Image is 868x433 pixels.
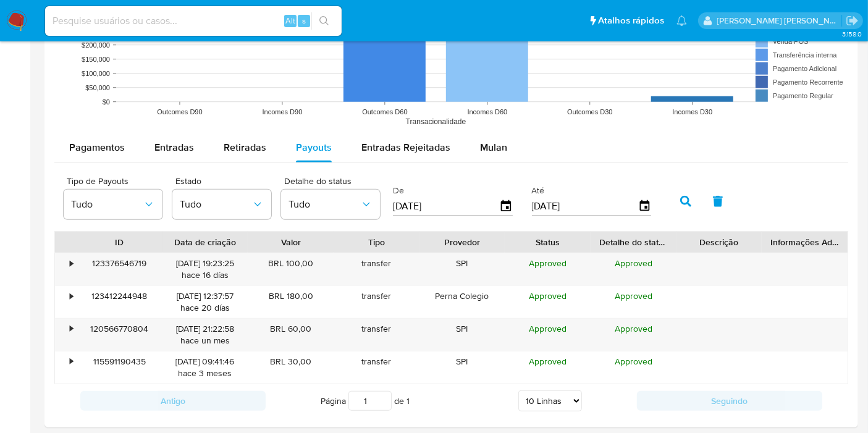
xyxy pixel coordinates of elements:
[598,14,664,27] span: Atalhos rápidos
[846,14,859,27] a: Sair
[676,15,687,26] a: Notificações
[842,29,862,39] span: 3.158.0
[302,15,306,27] span: s
[311,12,337,30] button: search-icon
[285,15,295,27] span: Alt
[717,15,842,27] p: leticia.merlin@mercadolivre.com
[45,13,342,29] input: Pesquise usuários ou casos...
